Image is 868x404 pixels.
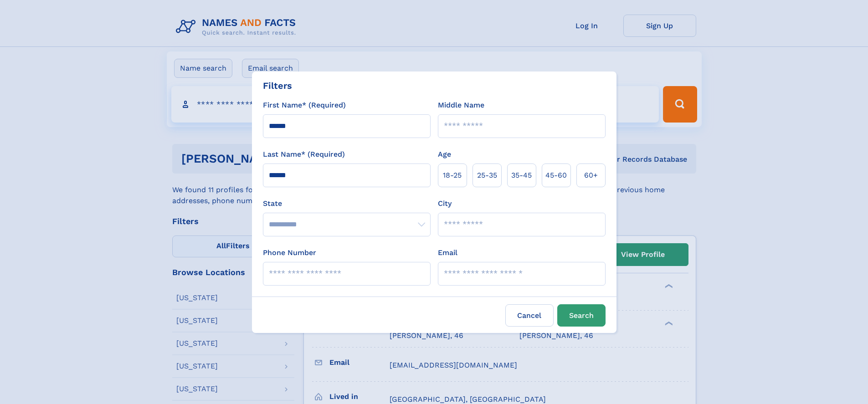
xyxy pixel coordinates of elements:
[438,149,451,160] label: Age
[505,304,554,327] label: Cancel
[438,100,484,111] label: Middle Name
[438,198,452,209] label: City
[263,198,431,209] label: State
[511,170,532,181] span: 35‑45
[263,149,345,160] label: Last Name* (Required)
[557,304,606,327] button: Search
[477,170,497,181] span: 25‑35
[438,247,457,258] label: Email
[263,79,292,92] div: Filters
[263,247,316,258] label: Phone Number
[443,170,462,181] span: 18‑25
[545,170,567,181] span: 45‑60
[263,100,346,111] label: First Name* (Required)
[584,170,598,181] span: 60+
